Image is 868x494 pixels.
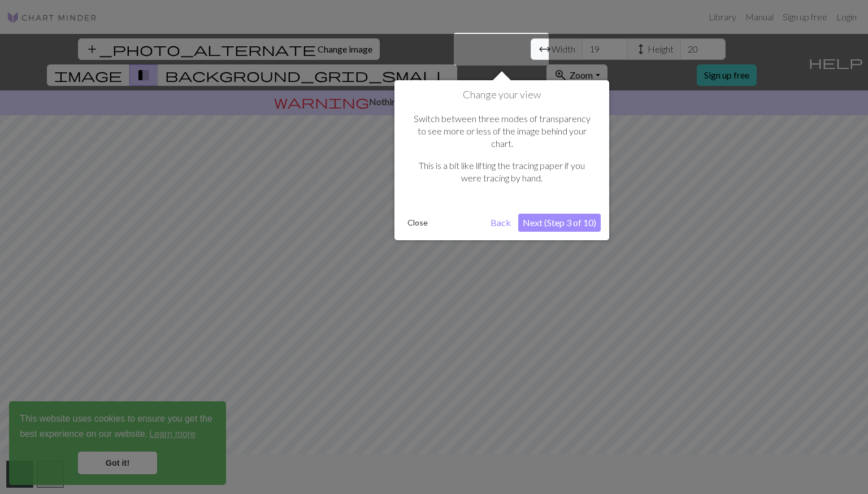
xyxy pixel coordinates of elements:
button: Back [486,214,515,232]
div: Change your view [394,80,609,240]
button: Next (Step 3 of 10) [518,214,601,232]
h1: Change your view [403,89,601,101]
p: Switch between three modes of transparency to see more or less of the image behind your chart. [409,112,595,150]
p: This is a bit like lifting the tracing paper if you were tracing by hand. [409,159,595,185]
button: Close [403,214,432,231]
